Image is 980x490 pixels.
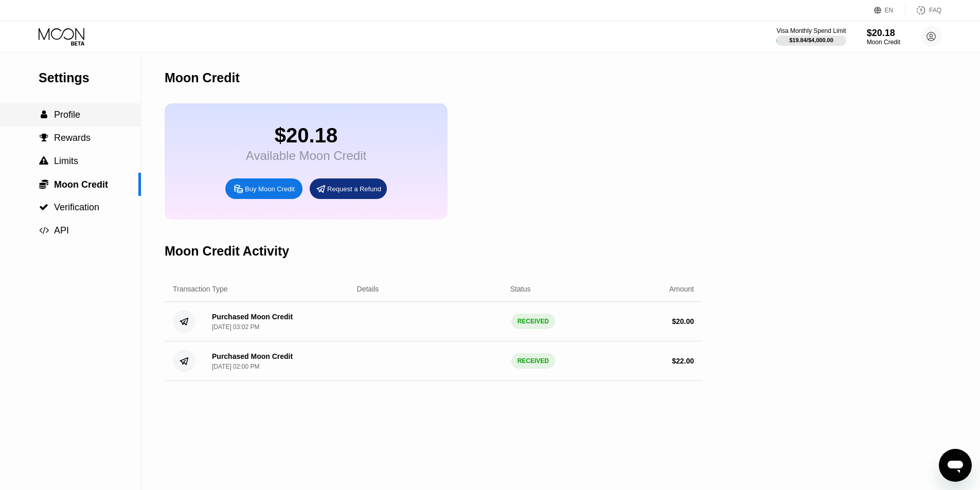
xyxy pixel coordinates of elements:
span:  [39,203,48,212]
div: $ 20.00 [672,317,694,325]
div: Status [510,285,531,293]
span:  [39,179,48,189]
div: Moon Credit Activity [165,244,289,259]
div:  [39,179,49,189]
div: Transaction Type [173,285,228,293]
div: Visa Monthly Spend Limit$19.84/$4,000.00 [776,27,846,46]
span: API [54,225,69,235]
div: RECEIVED [511,353,555,369]
div:  [39,203,49,212]
div: RECEIVED [511,314,555,329]
div: EN [874,5,905,15]
span: Moon Credit [54,179,108,190]
div: $20.18 [867,28,900,39]
span: Profile [54,110,80,120]
div: $20.18Moon Credit [867,28,900,46]
div: Request a Refund [327,185,381,193]
span: Verification [54,202,99,212]
div: [DATE] 02:00 PM [212,363,259,370]
div: Purchased Moon Credit [212,352,293,360]
div: Settings [39,70,141,85]
div: Visa Monthly Spend Limit [776,27,846,34]
div: [DATE] 03:02 PM [212,323,259,331]
div: Request a Refund [310,178,387,199]
div: Purchased Moon Credit [212,313,293,321]
div: FAQ [929,7,941,14]
span: Limits [54,156,78,166]
div:  [39,133,49,142]
span:  [41,110,47,119]
span: Rewards [54,133,91,143]
div: Amount [669,285,694,293]
span:  [39,156,48,166]
div: $ 22.00 [672,357,694,365]
div: Available Moon Credit [246,149,366,163]
div: Buy Moon Credit [245,185,295,193]
div: $20.18 [246,124,366,147]
div: Details [357,285,379,293]
div: Moon Credit [165,70,240,85]
span:  [40,133,48,142]
span:  [39,226,49,235]
div: Buy Moon Credit [225,178,302,199]
div: $19.84 / $4,000.00 [789,37,833,43]
iframe: Button to launch messaging window [939,449,972,482]
div:  [39,226,49,235]
div: FAQ [905,5,941,15]
div:  [39,156,49,166]
div: Moon Credit [867,39,900,46]
div: EN [885,7,894,14]
div:  [39,110,49,119]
